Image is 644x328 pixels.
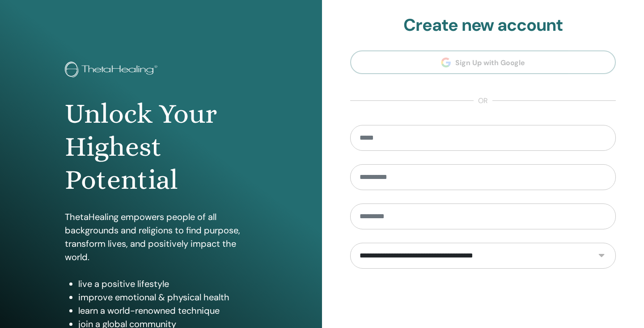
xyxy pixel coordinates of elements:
li: learn a world-renowned technique [78,304,257,317]
span: or [474,95,492,106]
h2: Create new account [350,15,616,36]
h1: Unlock Your Highest Potential [65,97,257,197]
li: improve emotional & physical health [78,291,257,304]
p: ThetaHealing empowers people of all backgrounds and religions to find purpose, transform lives, a... [65,210,257,264]
li: live a positive lifestyle [78,277,257,291]
iframe: reCAPTCHA [415,282,551,317]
